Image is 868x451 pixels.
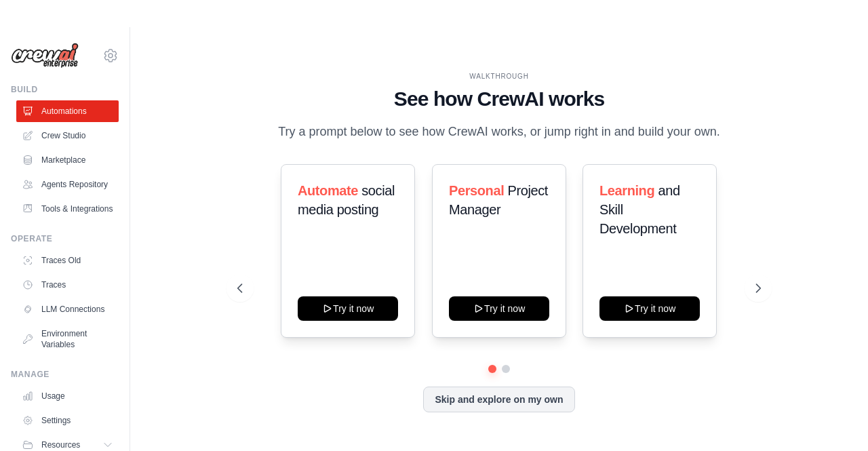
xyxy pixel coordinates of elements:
[599,183,680,236] span: and Skill Development
[298,183,358,198] span: Automate
[449,183,548,217] span: Project Manager
[11,369,119,380] div: Manage
[16,174,119,195] a: Agents Repository
[11,43,79,68] img: Logo
[16,410,119,431] a: Settings
[16,250,119,271] a: Traces Old
[237,87,760,111] h1: See how CrewAI works
[449,296,549,321] button: Try it now
[11,233,119,244] div: Operate
[16,298,119,320] a: LLM Connections
[16,125,119,146] a: Crew Studio
[298,296,398,321] button: Try it now
[298,183,395,217] span: social media posting
[41,439,80,450] span: Resources
[16,198,119,220] a: Tools & Integrations
[271,122,727,142] p: Try a prompt below to see how CrewAI works, or jump right in and build your own.
[16,323,119,355] a: Environment Variables
[16,274,119,296] a: Traces
[449,183,504,198] span: Personal
[11,84,119,95] div: Build
[599,183,654,198] span: Learning
[16,100,119,122] a: Automations
[423,387,574,412] button: Skip and explore on my own
[599,296,700,321] button: Try it now
[16,385,119,407] a: Usage
[237,71,760,81] div: WALKTHROUGH
[16,149,119,171] a: Marketplace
